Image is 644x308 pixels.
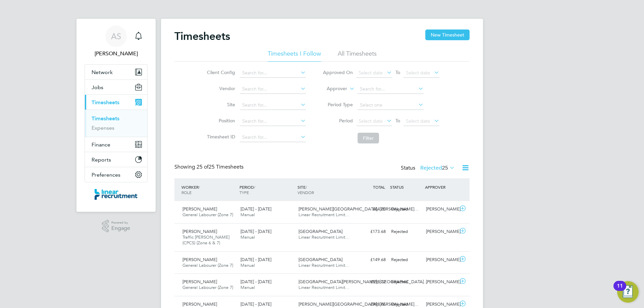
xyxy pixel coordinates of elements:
label: Approved On [323,69,353,75]
div: £598.72 [354,276,388,288]
span: 25 Timesheets [197,164,244,170]
span: Linear Recruitment Limit… [299,234,350,240]
span: Select date [359,118,383,124]
h2: Timesheets [174,29,230,43]
button: Jobs [85,80,147,95]
input: Search for... [240,68,306,78]
span: Engage [111,226,130,231]
span: [GEOGRAPHIC_DATA] [299,257,342,262]
label: Site [205,102,235,108]
div: [PERSON_NAME] [423,204,458,215]
span: Powered by [111,220,130,226]
span: Linear Recruitment Limit… [299,285,350,290]
a: Powered byEngage [102,220,130,233]
input: Search for... [358,84,424,94]
span: General Labourer (Zone 7) [182,212,233,218]
a: AS[PERSON_NAME] [85,25,148,58]
span: [DATE] - [DATE] [240,206,271,212]
div: SITE [296,181,354,198]
a: Expenses [92,125,114,131]
button: Finance [85,137,147,152]
span: Alyssa Smith [85,50,148,58]
span: Select date [406,118,430,124]
li: Timesheets I Follow [268,50,321,62]
input: Search for... [240,84,306,94]
span: To [393,116,402,125]
span: To [393,68,402,77]
span: / [254,184,255,190]
div: PERIOD [238,181,296,198]
span: Manual [240,234,255,240]
span: [DATE] - [DATE] [240,301,271,307]
span: Timesheets [92,99,119,106]
span: [PERSON_NAME][GEOGRAPHIC_DATA], [PERSON_NAME]… [299,206,419,212]
span: [DATE] - [DATE] [240,279,271,285]
span: Select date [359,70,383,76]
span: [GEOGRAPHIC_DATA][PERSON_NAME], [GEOGRAPHIC_DATA]… [299,279,428,285]
span: Manual [240,262,255,268]
label: Vendor [205,85,235,91]
span: Select date [406,70,430,76]
button: Timesheets [85,95,147,110]
span: [DATE] - [DATE] [240,257,271,262]
span: [PERSON_NAME] [182,301,217,307]
button: Open Resource Center, 11 new notifications [617,281,639,303]
span: VENDOR [298,190,314,195]
a: Timesheets [92,115,119,122]
div: Showing [174,164,245,171]
div: STATUS [388,181,423,193]
span: Finance [92,141,110,148]
div: Rejected [388,276,423,288]
div: [PERSON_NAME] [423,254,458,265]
span: TOTAL [373,184,385,190]
span: [PERSON_NAME] [182,229,217,234]
span: / [306,184,307,190]
span: Preferences [92,172,120,178]
span: Linear Recruitment Limit… [299,212,350,218]
button: Filter [358,133,379,143]
label: Position [205,118,235,124]
span: [GEOGRAPHIC_DATA] [299,229,342,234]
span: General Labourer (Zone 7) [182,262,233,268]
label: Period Type [323,102,353,108]
div: Rejected [388,204,423,215]
div: WORKER [180,181,238,198]
div: 11 [617,286,623,295]
span: Reports [92,157,111,163]
span: ROLE [181,190,192,195]
span: [PERSON_NAME] [182,206,217,212]
span: Traffic [PERSON_NAME] (CPCS) (Zone 6 & 7) [182,234,229,246]
div: £173.68 [354,226,388,237]
span: Linear Recruitment Limit… [299,262,350,268]
div: Status [401,164,456,173]
span: [DATE] - [DATE] [240,229,271,234]
span: 25 [442,165,448,171]
span: [PERSON_NAME] [182,257,217,262]
div: APPROVER [423,181,458,193]
div: £84.20 [354,204,388,215]
div: Timesheets [85,110,147,137]
div: [PERSON_NAME] [423,276,458,288]
span: AS [111,32,121,41]
input: Select one [358,101,424,110]
label: Client Config [205,69,235,75]
span: [PERSON_NAME][GEOGRAPHIC_DATA], [PERSON_NAME]… [299,301,419,307]
button: New Timesheet [425,29,470,40]
span: / [199,184,200,190]
div: £149.68 [354,254,388,265]
div: [PERSON_NAME] [423,226,458,237]
span: 25 of [197,164,209,170]
img: linearrecruitment-logo-retina.png [95,189,138,200]
div: Rejected [388,254,423,265]
nav: Main navigation [76,19,156,212]
span: Manual [240,285,255,290]
label: Rejected [420,165,455,171]
label: Approver [317,85,347,92]
button: Network [85,65,147,79]
span: Jobs [92,84,103,90]
label: Period [323,118,353,124]
span: [PERSON_NAME] [182,279,217,285]
div: Rejected [388,226,423,237]
li: All Timesheets [338,50,377,62]
input: Search for... [240,101,306,110]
